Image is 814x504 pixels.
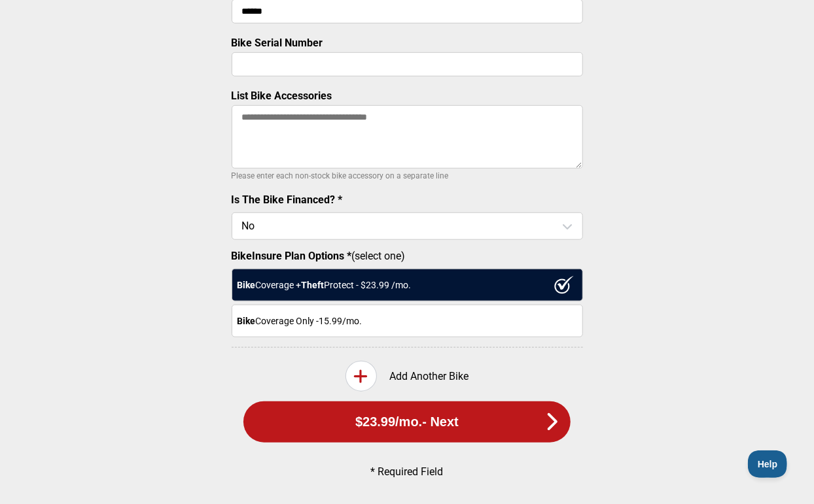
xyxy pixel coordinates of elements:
[243,401,571,443] button: $23.99/mo.- Next
[238,316,256,326] strong: Bike
[232,361,583,392] div: Add Another Bike
[302,280,325,290] strong: Theft
[554,276,574,294] img: ux1sgP1Haf775SAghJI38DyDlYP+32lKFAAAAAElFTkSuQmCC
[253,465,561,478] p: * Required Field
[238,280,256,290] strong: Bike
[232,168,583,184] p: Please enter each non-stock bike accessory on a separate line
[232,250,352,262] strong: BikeInsure Plan Options *
[395,414,422,429] span: /mo.
[232,269,583,301] div: Coverage + Protect - $ 23.99 /mo.
[748,450,788,478] iframe: Toggle Customer Support
[232,193,343,206] label: Is The Bike Financed? *
[232,90,332,102] label: List Bike Accessories
[232,37,323,49] label: Bike Serial Number
[232,305,583,337] div: Coverage Only - 15.99 /mo.
[232,250,583,262] label: (select one)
